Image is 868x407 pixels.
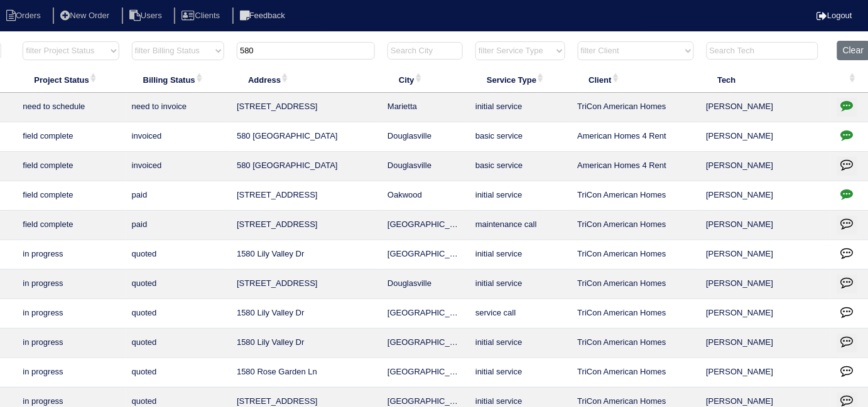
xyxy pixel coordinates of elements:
td: [PERSON_NAME] [700,211,832,240]
td: 580 [GEOGRAPHIC_DATA] [231,152,381,181]
a: Logout [816,11,852,20]
li: Users [122,8,172,24]
input: Search Tech [707,42,818,60]
a: Clients [174,11,230,20]
td: TriCon American Homes [572,93,700,122]
td: TriCon American Homes [572,358,700,388]
th: Service Type: activate to sort column ascending [469,66,571,93]
td: [GEOGRAPHIC_DATA] [381,329,469,358]
td: TriCon American Homes [572,329,700,358]
td: TriCon American Homes [572,270,700,299]
td: 580 [GEOGRAPHIC_DATA] [231,122,381,152]
td: need to schedule [16,93,125,122]
td: initial service [469,181,571,211]
td: in progress [16,299,125,329]
td: service call [469,299,571,329]
td: field complete [16,211,125,240]
td: TriCon American Homes [572,181,700,211]
td: Douglasville [381,152,469,181]
td: quoted [126,240,231,270]
td: [STREET_ADDRESS] [231,270,381,299]
td: maintenance call [469,211,571,240]
th: Address: activate to sort column ascending [231,66,381,93]
a: New Order [53,11,119,20]
td: Douglasville [381,270,469,299]
td: American Homes 4 Rent [572,122,700,152]
th: Tech [700,66,832,93]
td: 1580 Lily Valley Dr [231,299,381,329]
td: field complete [16,181,125,211]
td: field complete [16,122,125,152]
td: basic service [469,152,571,181]
td: Marietta [381,93,469,122]
td: paid [126,211,231,240]
li: Feedback [232,8,295,24]
td: [PERSON_NAME] [700,122,832,152]
td: [GEOGRAPHIC_DATA] [381,299,469,329]
td: basic service [469,122,571,152]
li: Clients [174,8,230,24]
td: in progress [16,329,125,358]
td: quoted [126,299,231,329]
td: [STREET_ADDRESS] [231,211,381,240]
td: initial service [469,240,571,270]
td: initial service [469,270,571,299]
td: [PERSON_NAME] [700,181,832,211]
td: 1580 Lily Valley Dr [231,329,381,358]
td: [PERSON_NAME] [700,240,832,270]
td: Douglasville [381,122,469,152]
td: TriCon American Homes [572,211,700,240]
td: initial service [469,358,571,388]
td: quoted [126,270,231,299]
td: [PERSON_NAME] [700,358,832,388]
td: need to invoice [126,93,231,122]
th: City: activate to sort column ascending [381,66,469,93]
td: invoiced [126,152,231,181]
td: 1580 Lily Valley Dr [231,240,381,270]
td: field complete [16,152,125,181]
td: Oakwood [381,181,469,211]
td: [PERSON_NAME] [700,270,832,299]
th: Project Status: activate to sort column ascending [16,66,125,93]
th: Billing Status: activate to sort column ascending [126,66,231,93]
td: initial service [469,93,571,122]
td: [GEOGRAPHIC_DATA] [381,358,469,388]
td: initial service [469,329,571,358]
td: [PERSON_NAME] [700,329,832,358]
a: Users [122,11,172,20]
td: quoted [126,329,231,358]
td: paid [126,181,231,211]
li: New Order [53,8,119,24]
th: Client: activate to sort column ascending [572,66,700,93]
input: Search City [388,42,463,60]
td: [GEOGRAPHIC_DATA] [381,211,469,240]
td: [PERSON_NAME] [700,152,832,181]
td: TriCon American Homes [572,240,700,270]
td: [STREET_ADDRESS] [231,181,381,211]
input: Search Address [237,42,375,60]
td: American Homes 4 Rent [572,152,700,181]
td: [GEOGRAPHIC_DATA] [381,240,469,270]
td: [STREET_ADDRESS] [231,93,381,122]
td: [PERSON_NAME] [700,93,832,122]
td: in progress [16,358,125,388]
td: [PERSON_NAME] [700,299,832,329]
td: TriCon American Homes [572,299,700,329]
td: in progress [16,270,125,299]
td: invoiced [126,122,231,152]
td: 1580 Rose Garden Ln [231,358,381,388]
td: in progress [16,240,125,270]
td: quoted [126,358,231,388]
